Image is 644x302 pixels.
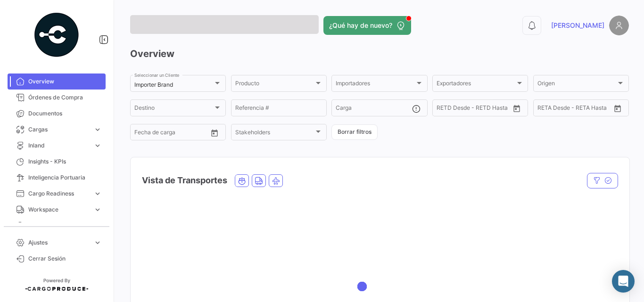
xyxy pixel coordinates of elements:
[235,82,314,88] span: Producto
[93,238,102,247] span: expand_more
[207,126,222,140] button: Open calendar
[269,175,282,187] button: Air
[460,106,495,113] input: Hasta
[28,205,90,214] span: Workspace
[93,141,102,150] span: expand_more
[130,47,629,60] h3: Overview
[134,81,173,88] mat-select-trigger: Importer Brand
[28,157,102,166] span: Insights - KPIs
[8,170,106,186] a: Inteligencia Portuaria
[437,106,454,113] input: Desde
[611,101,625,115] button: Open calendar
[134,106,213,113] span: Destino
[28,77,102,86] span: Overview
[28,173,102,182] span: Inteligencia Portuaria
[252,175,265,187] button: Land
[28,141,90,150] span: Inland
[93,125,102,134] span: expand_more
[561,106,596,113] input: Hasta
[331,124,378,140] button: Borrar filtros
[8,73,106,90] a: Overview
[28,221,102,230] span: Programas
[537,106,554,113] input: Desde
[235,175,248,187] button: Ocean
[8,218,106,234] a: Programas
[142,174,227,187] h4: Vista de Transportes
[28,125,90,134] span: Cargas
[93,205,102,214] span: expand_more
[551,21,604,30] span: [PERSON_NAME]
[612,270,635,293] div: Abrir Intercom Messenger
[93,189,102,198] span: expand_more
[33,11,80,58] img: powered-by.png
[8,90,106,106] a: Órdenes de Compra
[510,101,524,115] button: Open calendar
[609,16,629,35] img: placeholder-user.png
[336,82,414,88] span: Importadores
[28,93,102,102] span: Órdenes de Compra
[323,16,411,35] button: ¿Qué hay de nuevo?
[134,131,151,137] input: Desde
[437,82,515,88] span: Exportadores
[329,21,392,30] span: ¿Qué hay de nuevo?
[537,82,616,88] span: Origen
[158,131,193,137] input: Hasta
[235,131,314,137] span: Stakeholders
[8,154,106,170] a: Insights - KPIs
[8,106,106,122] a: Documentos
[28,254,102,263] span: Cerrar Sesión
[28,238,90,247] span: Ajustes
[28,109,102,118] span: Documentos
[28,189,90,198] span: Cargo Readiness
